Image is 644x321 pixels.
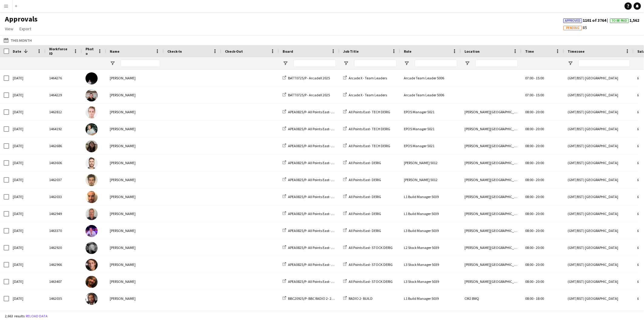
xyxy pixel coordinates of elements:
span: Export [19,26,31,31]
div: 1462686 [45,137,82,154]
div: [PERSON_NAME] [106,205,164,222]
div: [DATE] [9,171,45,188]
span: All Points East- TECH DERIG [349,144,390,148]
span: 20:00 [536,177,544,182]
a: All Points East- TECH DERIG [343,127,390,131]
img: Ben Turnbull [86,293,98,305]
a: All Points East- TECH DERIG [343,110,390,114]
div: 1463370 [45,222,82,239]
span: 20:00 [536,194,544,199]
div: [PERSON_NAME] [106,290,164,307]
div: [PERSON_NAME] [106,70,164,86]
button: Open Filter Menu [283,61,288,66]
span: All Points East- DERIG [349,177,381,182]
div: (GMT/BST) [GEOGRAPHIC_DATA] [564,273,634,290]
span: BATT0725/P - ArcadeX 2025 [288,76,330,80]
div: (GMT/BST) [GEOGRAPHIC_DATA] [564,290,634,307]
span: Time [525,49,534,54]
span: All Points East- TECH DERIG [349,127,390,131]
span: 20:00 [536,127,544,131]
div: [DATE] [9,188,45,205]
span: 20:00 [536,279,544,284]
a: APEA0825/P- All Points East- 2025 [283,110,338,114]
span: 08:00 [525,228,533,233]
div: [PERSON_NAME] [106,121,164,137]
span: Name [110,49,119,54]
a: BATT0725/P - ArcadeX 2025 [283,93,330,97]
div: L1 Build Manager 5039 [400,188,461,205]
span: - [534,245,535,250]
div: [PERSON_NAME][GEOGRAPHIC_DATA] [461,222,522,239]
div: [PERSON_NAME][GEOGRAPHIC_DATA] [461,273,522,290]
button: Open Filter Menu [110,61,115,66]
div: 1464276 [45,70,82,86]
span: - [534,228,535,233]
a: APEA0825/P- All Points East- 2025 [283,160,338,165]
span: 20:00 [536,110,544,114]
span: APEA0825/P- All Points East- 2025 [288,110,338,114]
input: Location Filter Input [475,60,518,67]
span: APEA0825/P- All Points East- 2025 [288,228,338,233]
div: Arcade Team Leader 5006 [400,70,461,86]
span: - [534,177,535,182]
div: [DATE] [9,205,45,222]
span: 08:00 [525,279,533,284]
div: EPOS Manager 5021 [400,104,461,120]
span: 20:00 [536,211,544,216]
span: 85 [563,25,587,30]
span: 08:00 [525,194,533,199]
span: All Points East- DERIG [349,160,381,165]
span: APEA0825/P- All Points East- 2025 [288,144,338,148]
div: [PERSON_NAME][GEOGRAPHIC_DATA] [461,188,522,205]
div: L3 Stock Manager 5039 [400,256,461,273]
a: Arcade X - Team Leaders [343,93,387,97]
div: Arcade Team Leader 5006 [400,87,461,103]
span: View [5,26,13,31]
div: CM2 8WQ [461,290,522,307]
span: Pending [566,26,579,30]
input: Timezone Filter Input [579,60,630,67]
img: Matthew Thomas [86,259,98,271]
span: 15:00 [536,93,544,97]
a: View [2,25,16,33]
span: 18:00 [536,296,544,301]
button: Open Filter Menu [343,61,349,66]
div: [PERSON_NAME] [106,188,164,205]
img: William Newcombe [86,225,98,237]
img: Preston Marquez [86,89,98,101]
div: (GMT/BST) [GEOGRAPHIC_DATA] [564,137,634,154]
div: [PERSON_NAME][GEOGRAPHIC_DATA] [461,171,522,188]
div: [PERSON_NAME] [106,222,164,239]
span: - [534,160,535,165]
div: [PERSON_NAME] [106,87,164,103]
a: All Points East- STOCK DERIG [343,245,393,250]
div: [PERSON_NAME] 5012 [400,154,461,171]
div: [PERSON_NAME][GEOGRAPHIC_DATA] [461,205,522,222]
img: Samuel Ross [86,242,98,254]
div: [PERSON_NAME] 5012 [400,171,461,188]
span: 20:00 [536,245,544,250]
div: [PERSON_NAME] [106,154,164,171]
a: All Points East- DERIG [343,211,381,216]
a: All Points East- DERIG [343,228,381,233]
a: BBC20925/P- BBC RADIO 2- 2025 [283,296,337,301]
div: (GMT/BST) [GEOGRAPHIC_DATA] [564,205,634,222]
span: APEA0825/P- All Points East- 2025 [288,262,338,267]
span: 20:00 [536,228,544,233]
span: Date [13,49,21,54]
div: 1462812 [45,104,82,120]
span: 20:00 [536,160,544,165]
div: 1462033 [45,188,82,205]
span: 08:00 [525,160,533,165]
span: - [534,296,535,301]
input: Name Filter Input [121,60,160,67]
div: (GMT/BST) [GEOGRAPHIC_DATA] [564,239,634,256]
div: (GMT/BST) [GEOGRAPHIC_DATA] [564,171,634,188]
span: 08:00 [525,177,533,182]
input: Role Filter Input [415,60,457,67]
span: 08:00 [525,245,533,250]
div: 1464192 [45,121,82,137]
span: All Points East- DERIG [349,211,381,216]
button: Reload data [25,313,49,319]
div: [PERSON_NAME] [106,273,164,290]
